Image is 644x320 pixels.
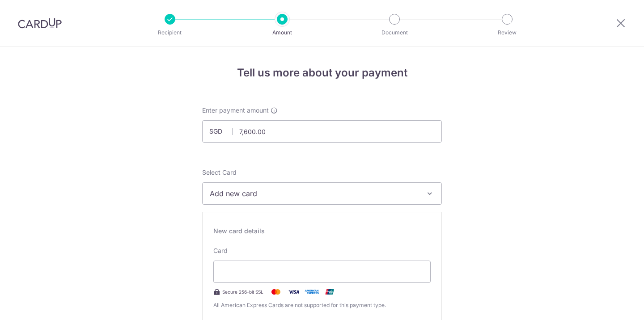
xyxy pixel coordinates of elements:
[221,266,423,277] iframe: Secure card payment input frame
[586,293,635,316] iframe: Opens a widget where you can find more information
[202,168,237,176] span: translation missing: en.payables.payment_networks.credit_card.summary.labels.select_card
[321,286,339,297] img: .alt.unionpay
[285,286,303,297] img: Visa
[18,18,62,29] img: CardUp
[202,182,442,205] button: Add new card
[209,127,233,136] span: SGD
[222,288,263,295] span: Secure 256-bit SSL
[213,301,431,310] span: All American Express Cards are not supported for this payment type.
[361,28,428,37] p: Document
[137,28,203,37] p: Recipient
[213,246,228,255] label: Card
[474,28,540,37] p: Review
[202,120,442,143] input: 0.00
[303,286,321,297] img: .alt.amex
[202,106,269,115] span: Enter payment amount
[249,28,315,37] p: Amount
[202,65,442,81] h4: Tell us more about your payment
[267,286,285,297] img: Mastercard
[210,188,418,199] span: Add new card
[213,227,431,236] div: New card details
